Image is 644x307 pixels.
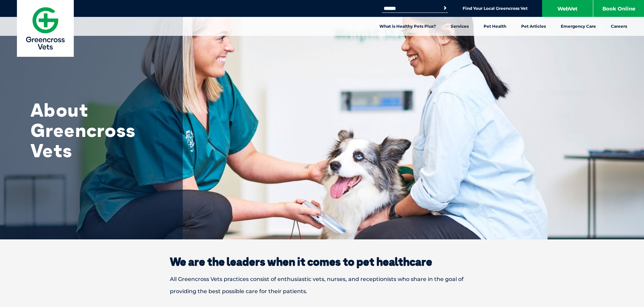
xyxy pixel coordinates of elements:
[553,17,603,36] a: Emergency Care
[30,100,166,161] h1: About Greencross Vets
[170,255,432,268] strong: We are the leaders when it comes to pet healthcare
[514,17,553,36] a: Pet Articles
[476,17,514,36] a: Pet Health
[146,273,498,298] p: All Greencross Vets practices consist of enthusiastic vets, nurses, and receptionists who share i...
[443,17,476,36] a: Services
[463,6,528,11] a: Find Your Local Greencross Vet
[372,17,443,36] a: What is Healthy Pets Plus?
[603,17,635,36] a: Careers
[442,5,448,11] button: Search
